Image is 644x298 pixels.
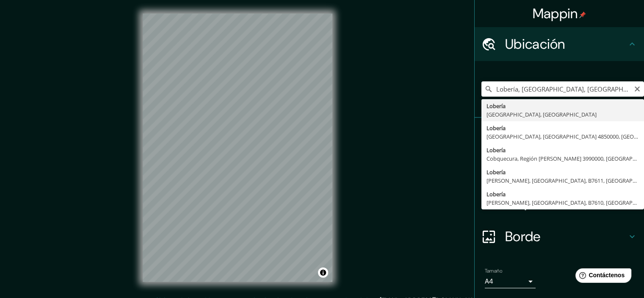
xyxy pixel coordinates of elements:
[475,220,644,253] div: Borde
[475,27,644,61] div: Ubicación
[481,81,644,97] input: Elige tu ciudad o zona
[485,267,502,274] font: Tamaño
[486,111,597,118] font: [GEOGRAPHIC_DATA], [GEOGRAPHIC_DATA]
[475,118,644,152] div: Patas
[486,102,506,110] font: Lobería
[533,5,578,22] font: Mappin
[505,228,541,245] font: Borde
[505,35,565,53] font: Ubicación
[486,190,506,198] font: Lobería
[486,146,506,154] font: Lobería
[486,168,506,176] font: Lobería
[485,275,536,288] div: A4
[634,84,641,92] button: Claro
[318,267,328,278] button: Activar o desactivar atribución
[579,11,586,18] img: pin-icon.png
[475,186,644,220] div: Disposición
[143,14,332,282] canvas: Mapa
[486,124,506,132] font: Lobería
[475,152,644,186] div: Estilo
[485,277,493,286] font: A4
[569,265,635,289] iframe: Lanzador de widgets de ayuda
